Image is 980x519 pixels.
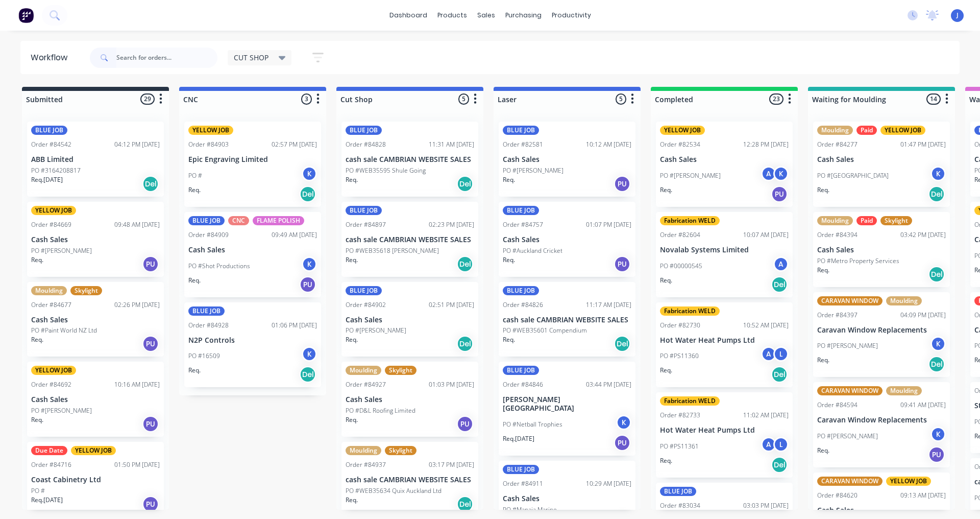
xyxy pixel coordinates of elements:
div: YELLOW JOBOrder #8490302:57 PM [DATE]Epic Engraving LimitedPO #KReq.Del [184,122,321,207]
div: Del [771,457,788,473]
div: 09:48 AM [DATE] [114,220,160,229]
p: Cash Sales [503,155,631,164]
div: K [930,336,946,351]
div: Order #84911 [503,479,543,488]
span: J [957,11,959,20]
div: Moulding [886,296,922,305]
div: PU [771,186,788,202]
div: A [761,166,776,181]
div: Order #84927 [346,380,386,389]
p: Req. [660,276,672,285]
div: Order #84594 [817,400,857,410]
p: Req. [346,415,358,424]
p: PO #PS11361 [660,442,699,451]
p: Cash Sales [817,506,946,515]
div: PU [928,446,945,463]
div: YELLOW JOBOrder #8466909:48 AM [DATE]Cash SalesPO #[PERSON_NAME]Req.PU [27,202,164,277]
div: Order #84757 [503,220,543,229]
div: BLUE JOBOrder #8482611:17 AM [DATE]cash sale CAMBRIAN WEBSITE SALESPO #WEB35601 CompendiumReq.Del [499,282,635,357]
div: BLUE JOBOrder #8489702:23 PM [DATE]cash sale CAMBRIAN WEBSITE SALESPO #WEB35618 [PERSON_NAME]Req.Del [341,202,478,277]
div: Order #84937 [346,460,386,469]
div: Order #84277 [817,140,857,149]
div: 04:12 PM [DATE] [114,140,160,149]
p: Cash Sales [660,155,789,164]
p: PO #00000545 [660,262,702,271]
div: Moulding [346,366,381,375]
div: 02:57 PM [DATE] [272,140,317,149]
p: Novalab Systems Limited [660,246,789,254]
div: BLUE JOB [188,306,225,316]
div: Order #84902 [346,300,386,310]
p: Cash Sales [31,235,160,244]
div: 01:50 PM [DATE] [114,460,160,469]
div: purchasing [500,8,547,23]
p: PO #[PERSON_NAME] [660,171,721,180]
p: [PERSON_NAME][GEOGRAPHIC_DATA] [503,395,631,413]
p: Req. [503,175,515,184]
div: Order #84897 [346,220,386,229]
div: Del [771,276,788,293]
div: Order #84542 [31,140,71,149]
p: Req. [DATE] [31,496,63,505]
p: Req. [188,185,201,195]
div: 01:03 PM [DATE] [429,380,474,389]
p: Hot Water Heat Pumps Ltd [660,336,789,345]
p: cash sale CAMBRIAN WEBSITE SALES [346,235,474,244]
a: dashboard [384,8,432,23]
div: YELLOW JOB [31,366,76,375]
div: Order #84669 [31,220,71,229]
div: BLUE JOB [346,286,382,295]
div: YELLOW JOBOrder #8469210:16 AM [DATE]Cash SalesPO #[PERSON_NAME]Req.PU [27,362,164,437]
div: Del [457,176,473,192]
p: Req. [DATE] [31,175,63,184]
div: BLUE JOB [188,216,225,225]
div: Order #84846 [503,380,543,389]
p: Epic Engraving Limited [188,155,317,164]
div: BLUE JOB [503,206,539,215]
div: Order #84903 [188,140,229,149]
p: PO #WEB35601 Compendium [503,326,587,335]
div: 03:17 PM [DATE] [429,460,474,469]
div: CNC [228,216,249,225]
p: cash sale CAMBRIAN WEBSITE SALES [346,476,474,484]
div: Moulding [817,126,853,135]
div: BLUE JOBCNCFLAME POLISHOrder #8490909:49 AM [DATE]Cash SalesPO #Shot ProductionsKReq.PU [184,212,321,297]
div: K [773,166,789,181]
div: BLUE JOBOrder #8490202:51 PM [DATE]Cash SalesPO #[PERSON_NAME]Req.Del [341,282,478,357]
p: PO #Netball Trophies [503,420,562,429]
p: PO #3164208817 [31,166,81,175]
div: 02:26 PM [DATE] [114,300,160,310]
p: PO #Metro Property Services [817,256,899,266]
div: Order #84716 [31,460,71,469]
div: FLAME POLISH [253,216,304,225]
p: PO #WEB35595 Shule Going [346,166,426,175]
div: Order #82733 [660,411,700,420]
div: Order #82730 [660,321,700,330]
div: Del [928,266,945,282]
p: Req. [503,255,515,265]
p: Req. [817,266,829,275]
div: Skylight [385,366,416,375]
div: Order #84397 [817,311,857,320]
div: 11:02 AM [DATE] [743,411,789,420]
p: PO #[PERSON_NAME] [31,406,92,415]
p: PO #Auckland Cricket [503,246,562,255]
div: BLUE JOB [31,126,67,135]
p: Cash Sales [346,316,474,324]
div: Order #84826 [503,300,543,310]
p: Req. [188,276,201,285]
p: PO #[PERSON_NAME] [346,326,406,335]
img: Factory [18,8,34,23]
div: Del [457,496,473,512]
div: 01:47 PM [DATE] [900,140,946,149]
p: Cash Sales [31,395,160,404]
div: BLUE JOBOrder #8475701:07 PM [DATE]Cash SalesPO #Auckland CricketReq.PU [499,202,635,277]
div: PU [142,496,159,512]
p: PO #[PERSON_NAME] [31,246,92,255]
div: L [773,437,789,452]
div: L [773,346,789,362]
div: Del [614,336,630,352]
div: MouldingPaidYELLOW JOBOrder #8427701:47 PM [DATE]Cash SalesPO #[GEOGRAPHIC_DATA]KReq.Del [813,122,950,207]
p: Req. [DATE] [503,434,534,443]
p: Req. [346,496,358,505]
